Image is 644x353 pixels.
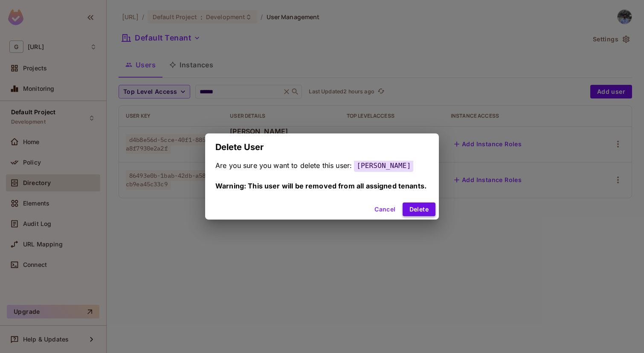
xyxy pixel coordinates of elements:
[205,133,439,161] h2: Delete User
[215,161,352,170] span: Are you sure you want to delete this user:
[403,203,435,216] button: Delete
[215,182,426,190] span: Warning: This user will be removed from all assigned tenants.
[371,203,399,216] button: Cancel
[354,159,413,172] span: [PERSON_NAME]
